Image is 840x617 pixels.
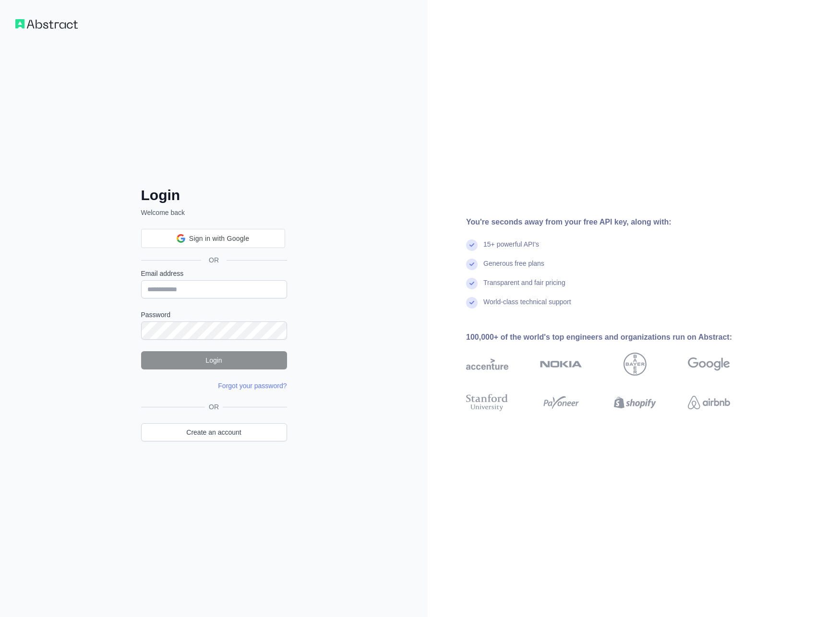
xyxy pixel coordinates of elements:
[483,239,539,259] div: 15+ powerful API's
[466,297,478,308] img: check mark
[141,208,287,217] p: Welcome back
[141,229,285,248] div: Sign in with Google
[540,392,582,413] img: payoneer
[141,351,287,369] button: Login
[688,353,730,376] img: google
[466,278,478,289] img: check mark
[218,382,287,390] a: Forgot your password?
[466,239,478,251] img: check mark
[624,353,647,376] img: bayer
[483,259,544,278] div: Generous free plans
[466,216,761,228] div: You're seconds away from your free API key, along with:
[201,255,227,265] span: OR
[466,353,508,376] img: accenture
[141,310,287,320] label: Password
[189,234,249,244] span: Sign in with Google
[466,332,761,343] div: 100,000+ of the world's top engineers and organizations run on Abstract:
[141,423,287,441] a: Create an account
[141,269,287,278] label: Email address
[141,187,287,204] h2: Login
[540,353,582,376] img: nokia
[688,392,730,413] img: airbnb
[466,392,508,413] img: stanford university
[205,402,223,412] span: OR
[466,259,478,270] img: check mark
[15,19,78,29] img: Workflow
[614,392,656,413] img: shopify
[483,278,565,297] div: Transparent and fair pricing
[483,297,571,316] div: World-class technical support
